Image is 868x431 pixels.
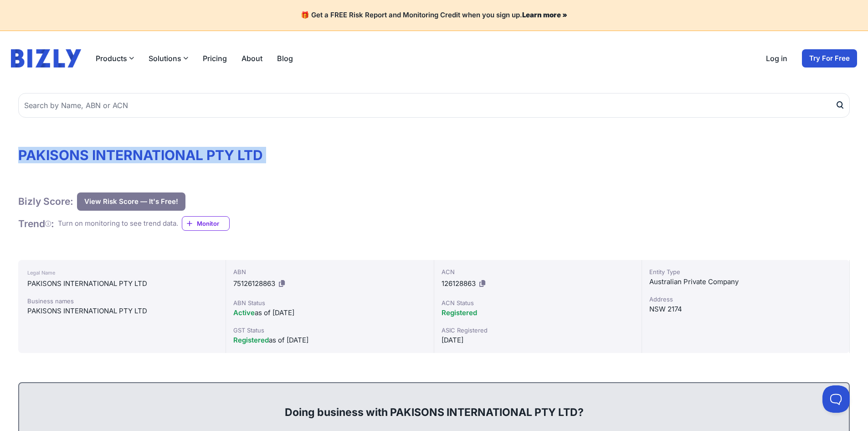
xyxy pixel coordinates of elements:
[197,219,229,228] span: Monitor
[277,53,293,64] a: Blog
[766,53,787,64] a: Log in
[27,278,216,289] div: PAKISONS INTERNATIONAL PTY LTD
[233,308,255,317] span: Active
[442,326,634,335] div: ASIC Registered
[18,147,850,163] h1: PAKISONS INTERNATIONAL PTY LTD
[649,267,842,276] div: Entity Type
[233,279,275,288] span: 75126128863
[649,295,842,304] div: Address
[182,216,230,231] a: Monitor
[27,267,216,278] div: Legal Name
[822,385,850,413] iframe: Toggle Customer Support
[203,53,227,64] a: Pricing
[149,53,188,64] button: Solutions
[233,267,426,276] div: ABN
[241,53,262,64] a: About
[58,218,178,229] div: Turn on monitoring to see trend data.
[522,10,567,19] a: Learn more »
[18,218,54,230] h1: Trend :
[11,11,857,20] h4: 🎁 Get a FREE Risk Report and Monitoring Credit when you sign up.
[233,335,426,346] div: as of [DATE]
[442,279,476,288] span: 126128863
[442,267,634,276] div: ACN
[233,336,269,344] span: Registered
[27,296,216,306] div: Business names
[233,298,426,307] div: ABN Status
[649,276,842,287] div: Australian Private Company
[802,49,857,68] a: Try For Free
[442,335,634,346] div: [DATE]
[96,53,134,64] button: Products
[18,93,850,118] input: Search by Name, ABN or ACN
[442,308,477,317] span: Registered
[28,390,840,420] div: Doing business with PAKISONS INTERNATIONAL PTY LTD?
[649,304,842,315] div: NSW 2174
[18,195,73,208] h1: Bizly Score:
[77,192,185,211] button: View Risk Score — It's Free!
[233,307,426,318] div: as of [DATE]
[233,326,426,335] div: GST Status
[27,306,216,317] div: PAKISONS INTERNATIONAL PTY LTD
[442,298,634,307] div: ACN Status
